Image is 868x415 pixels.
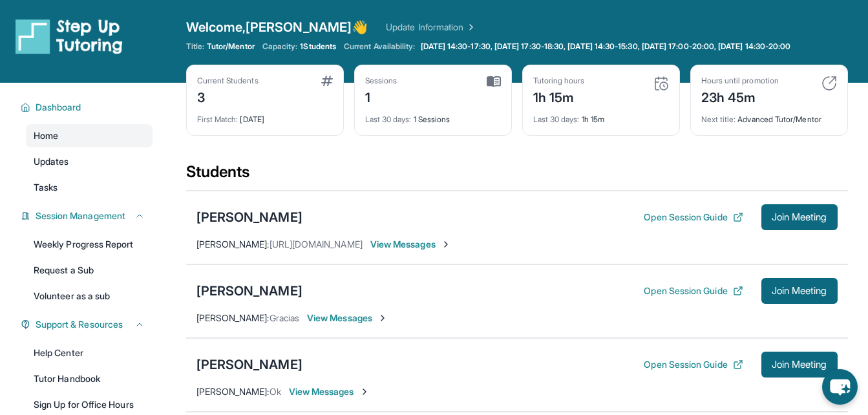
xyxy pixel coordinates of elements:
[359,387,370,397] img: Chevron-Right
[197,114,238,124] span: First Match :
[196,282,302,300] div: [PERSON_NAME]
[197,107,333,125] div: [DATE]
[289,385,370,398] span: View Messages
[377,313,388,323] img: Chevron-Right
[822,369,858,405] button: chat-button
[761,278,838,304] button: Join Meeting
[270,386,281,397] span: Ok
[270,239,363,250] span: [URL][DOMAIN_NAME]
[701,114,736,124] span: Next title :
[421,41,791,52] span: [DATE] 14:30-17:30, [DATE] 17:30-18:30, [DATE] 14:30-15:30, [DATE] 17:00-20:00, [DATE] 14:30-20:00
[30,101,145,114] button: Dashboard
[34,155,69,168] span: Updates
[487,76,501,87] img: card
[365,114,412,124] span: Last 30 days :
[26,233,153,256] a: Weekly Progress Report
[36,209,125,222] span: Session Management
[26,341,153,365] a: Help Center
[441,239,451,250] img: Chevron-Right
[701,76,779,86] div: Hours until promotion
[270,312,300,323] span: Gracias
[34,181,58,194] span: Tasks
[26,150,153,173] a: Updates
[196,208,302,226] div: [PERSON_NAME]
[365,86,397,107] div: 1
[197,76,259,86] div: Current Students
[772,213,827,221] span: Join Meeting
[30,318,145,331] button: Support & Resources
[197,86,259,107] div: 3
[321,76,333,86] img: card
[300,41,336,52] span: 1 Students
[772,287,827,295] span: Join Meeting
[418,41,794,52] a: [DATE] 14:30-17:30, [DATE] 17:30-18:30, [DATE] 14:30-15:30, [DATE] 17:00-20:00, [DATE] 14:30-20:00
[207,41,255,52] span: Tutor/Mentor
[701,107,837,125] div: Advanced Tutor/Mentor
[186,162,848,190] div: Students
[644,284,743,297] button: Open Session Guide
[307,312,388,325] span: View Messages
[196,386,270,397] span: [PERSON_NAME] :
[533,114,580,124] span: Last 30 days :
[26,367,153,390] a: Tutor Handbook
[26,176,153,199] a: Tasks
[365,76,397,86] div: Sessions
[644,211,743,224] button: Open Session Guide
[26,284,153,308] a: Volunteer as a sub
[761,352,838,378] button: Join Meeting
[30,209,145,222] button: Session Management
[196,239,270,250] span: [PERSON_NAME] :
[653,76,669,91] img: card
[196,356,302,374] div: [PERSON_NAME]
[370,238,451,251] span: View Messages
[262,41,298,52] span: Capacity:
[186,18,368,36] span: Welcome, [PERSON_NAME] 👋
[34,129,58,142] span: Home
[701,86,779,107] div: 23h 45m
[196,312,270,323] span: [PERSON_NAME] :
[36,101,81,114] span: Dashboard
[772,361,827,368] span: Join Meeting
[36,318,123,331] span: Support & Resources
[365,107,501,125] div: 1 Sessions
[386,21,476,34] a: Update Information
[644,358,743,371] button: Open Session Guide
[186,41,204,52] span: Title:
[761,204,838,230] button: Join Meeting
[533,86,585,107] div: 1h 15m
[344,41,415,52] span: Current Availability:
[533,76,585,86] div: Tutoring hours
[26,259,153,282] a: Request a Sub
[463,21,476,34] img: Chevron Right
[821,76,837,91] img: card
[533,107,669,125] div: 1h 15m
[26,124,153,147] a: Home
[16,18,123,54] img: logo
